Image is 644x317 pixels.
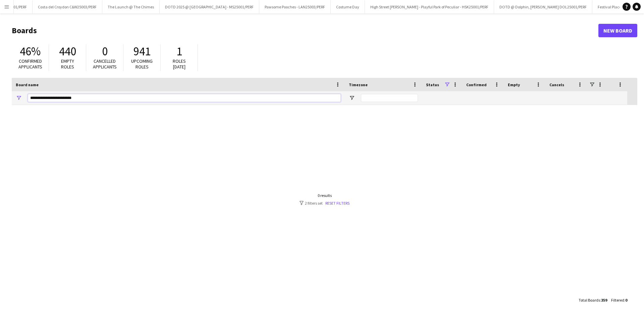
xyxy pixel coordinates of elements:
span: 1 [176,44,182,59]
span: Filtered [611,298,624,303]
button: The Launch @ The Chimes [102,0,160,13]
span: Cancelled applicants [93,58,117,70]
span: Roles [DATE] [173,58,186,70]
span: Empty [508,82,520,87]
span: Board name [16,82,39,87]
button: Costume Day [331,0,365,13]
span: 440 [59,44,76,59]
span: Upcoming roles [131,58,153,70]
span: Empty roles [61,58,74,70]
span: Confirmed applicants [18,58,42,70]
div: 0 results [300,193,350,198]
h1: Boards [12,25,598,36]
button: Open Filter Menu [16,95,22,101]
a: Reset filters [325,201,350,206]
span: Cancels [549,82,564,87]
span: Total Boards [579,298,600,303]
div: : [611,294,627,307]
button: Open Filter Menu [349,95,355,101]
div: 2 filters set [300,201,350,206]
span: 46% [20,44,41,59]
span: 0 [625,298,627,303]
div: : [579,294,607,307]
button: High Street [PERSON_NAME] - Playful Park of Peculiar - HSK25001/PERF [365,0,494,13]
input: Timezone Filter Input [361,94,418,102]
span: 941 [133,44,151,59]
a: New Board [598,24,637,37]
span: Timezone [349,82,368,87]
button: Costa del Croydon C&W25003/PERF [33,0,102,13]
button: DOTD 2025 @ [GEOGRAPHIC_DATA] - MS25001/PERF [160,0,259,13]
span: 0 [102,44,108,59]
span: Status [426,82,439,87]
button: Pawsome Pooches - LAN25003/PERF [259,0,331,13]
span: 359 [601,298,607,303]
button: DOTD @ Dolphin, [PERSON_NAME] DOL25001/PERF [494,0,592,13]
input: Board name Filter Input [28,94,341,102]
span: Confirmed [466,82,487,87]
